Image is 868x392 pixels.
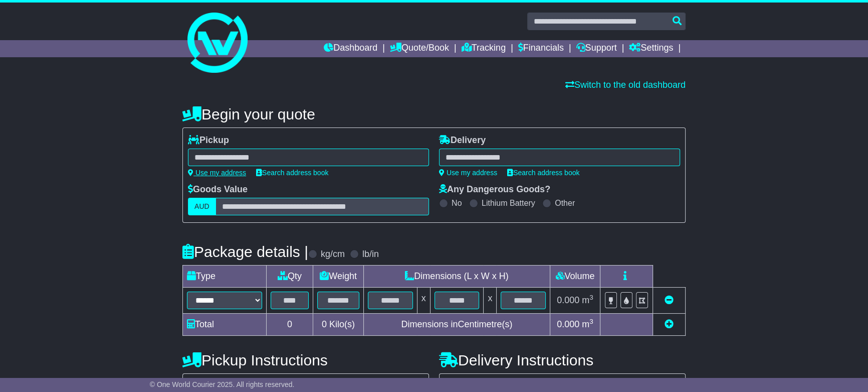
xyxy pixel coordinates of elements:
[321,249,345,260] label: kg/cm
[439,135,486,146] label: Delivery
[665,319,674,329] a: Add new item
[557,319,579,329] span: 0.000
[363,314,550,336] td: Dimensions in Centimetre(s)
[188,198,216,215] label: AUD
[188,135,229,146] label: Pickup
[188,169,246,177] a: Use my address
[439,352,686,368] h4: Delivery Instructions
[439,169,497,177] a: Use my address
[565,80,686,90] a: Switch to the old dashboard
[629,40,673,57] a: Settings
[484,288,497,314] td: x
[322,319,327,329] span: 0
[462,40,506,57] a: Tracking
[439,184,550,195] label: Any Dangerous Goods?
[313,266,364,288] td: Weight
[452,198,462,208] label: No
[256,169,328,177] a: Search address book
[324,40,377,57] a: Dashboard
[557,295,579,305] span: 0.000
[518,40,564,57] a: Financials
[390,40,449,57] a: Quote/Book
[150,380,295,388] span: © One World Courier 2025. All rights reserved.
[363,266,550,288] td: Dimensions (L x W x H)
[188,184,248,195] label: Goods Value
[589,294,593,301] sup: 3
[582,295,593,305] span: m
[362,249,379,260] label: lb/in
[550,266,600,288] td: Volume
[313,314,364,336] td: Kilo(s)
[183,266,267,288] td: Type
[507,169,579,177] a: Search address book
[582,319,593,329] span: m
[267,314,313,336] td: 0
[182,106,686,122] h4: Begin your quote
[482,198,535,208] label: Lithium Battery
[589,318,593,325] sup: 3
[183,314,267,336] td: Total
[182,243,308,260] h4: Package details |
[417,288,430,314] td: x
[267,266,313,288] td: Qty
[555,198,575,208] label: Other
[576,40,617,57] a: Support
[182,352,429,368] h4: Pickup Instructions
[665,295,674,305] a: Remove this item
